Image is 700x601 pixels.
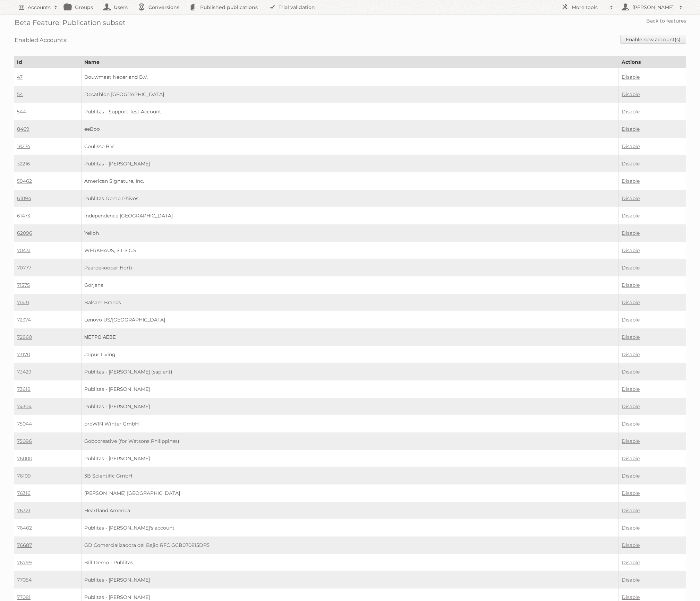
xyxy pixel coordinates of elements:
td: [PERSON_NAME] [GEOGRAPHIC_DATA] [81,484,619,502]
a: 32216 [17,161,30,167]
a: Disable [622,178,640,184]
h3: Enabled Accounts: [15,35,67,45]
th: Name [81,56,619,68]
a: Disable [622,577,640,583]
a: 75096 [17,438,32,444]
a: 73618 [17,386,31,392]
a: 77054 [17,577,32,583]
td: Gobocreative (for Watsons Philippines) [81,432,619,450]
td: eeBoo [81,120,619,138]
a: Disable [622,143,640,149]
a: 70431 [17,247,31,254]
a: 72860 [17,334,32,340]
a: Disable [622,542,640,548]
a: Disable [622,74,640,80]
a: 73429 [17,369,32,375]
a: Disable [622,473,640,479]
a: Disable [622,265,640,271]
a: Disable [622,195,640,201]
td: GD Comercializadora del Bajio RFC GCB070815DR5 [81,536,619,554]
a: 76402 [17,525,32,531]
a: Disable [622,334,640,340]
a: 70777 [17,265,31,271]
a: 76109 [17,473,31,479]
a: Disable [622,161,640,167]
h2: More tools [572,4,606,11]
td: Publitas - [PERSON_NAME]'s account [81,519,619,536]
h2: [PERSON_NAME] [631,4,676,11]
a: Disable [622,230,640,236]
a: Disable [622,109,640,115]
a: Disable [622,369,640,375]
td: Publitas - [PERSON_NAME] [81,571,619,589]
td: Balsam Brands [81,294,619,311]
td: Paardekooper Horti [81,259,619,276]
td: proWIN Winter GmbH [81,415,619,432]
a: Disable [622,351,640,358]
a: Disable [622,490,640,496]
td: Publitas - [PERSON_NAME] [81,398,619,415]
a: Disable [622,438,640,444]
td: American Signature, Inc. [81,172,619,190]
td: Yelloh [81,224,619,242]
th: Id [14,56,82,68]
a: Enable new account(s) [620,35,686,44]
a: Disable [622,421,640,427]
a: 76316 [17,490,31,496]
td: Decathlon [GEOGRAPHIC_DATA] [81,86,619,103]
td: Publitas - [PERSON_NAME] [81,450,619,467]
td: Independence [GEOGRAPHIC_DATA] [81,207,619,224]
a: 54 [17,91,23,97]
a: Disable [622,525,640,531]
h2: Accounts [28,4,51,11]
a: Disable [622,403,640,410]
a: Disable [622,91,640,97]
a: 544 [17,109,26,115]
a: 18274 [17,143,30,149]
td: Publitas - [PERSON_NAME] [81,155,619,172]
td: Publitas Demo Phivos [81,190,619,207]
a: Disable [622,594,640,600]
td: 3B Scientific GmbH [81,467,619,484]
td: WERKHAUS, S.L.S.C.S. [81,242,619,259]
a: 71431 [17,299,29,306]
a: 61473 [17,213,30,219]
a: 8469 [17,126,29,132]
a: Disable [622,299,640,306]
td: Publitas - [PERSON_NAME] [81,380,619,398]
a: 76000 [17,455,32,462]
td: Gorjana [81,276,619,294]
a: 72374 [17,317,31,323]
td: Bill Demo - Publitas [81,554,619,571]
a: Disable [622,507,640,514]
a: 47 [17,74,23,80]
a: 61094 [17,195,31,201]
a: Back to features [646,18,686,24]
td: ΜΕΤΡΟ ΑΕΒΕ [81,328,619,346]
td: Heartland America [81,502,619,519]
td: Publitas - [PERSON_NAME] (sapient) [81,363,619,380]
td: Coulisse B.V. [81,138,619,155]
td: Lenovo US/[GEOGRAPHIC_DATA] [81,311,619,328]
a: 76687 [17,542,32,548]
td: Jaipur Living [81,346,619,363]
a: Disable [622,317,640,323]
th: Actions [619,56,686,68]
a: 62096 [17,230,32,236]
a: Disable [622,213,640,219]
a: 75044 [17,421,32,427]
a: Disable [622,282,640,288]
a: Disable [622,559,640,566]
a: 71375 [17,282,30,288]
a: 76799 [17,559,32,566]
a: 77081 [17,594,31,600]
a: 76321 [17,507,30,514]
a: 59462 [17,178,32,184]
a: Disable [622,386,640,392]
td: Publitas - Support Test Account [81,103,619,120]
a: 74304 [17,403,32,410]
a: Disable [622,126,640,132]
a: 73170 [17,351,30,358]
a: Disable [622,247,640,254]
a: Disable [622,455,640,462]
